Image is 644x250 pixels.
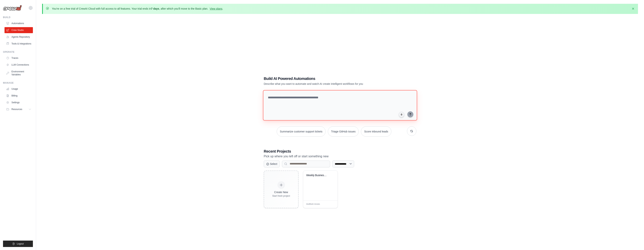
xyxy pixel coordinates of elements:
[5,69,33,78] a: Environment Variables
[5,106,33,112] button: Resources
[329,203,332,206] span: Edit
[3,50,33,54] div: Operate
[264,76,390,81] h1: Build AI Powered Automations
[306,203,320,206] span: Modified 4 minutes
[5,99,33,106] a: Settings
[3,16,33,19] div: Build
[3,5,22,11] img: Logo
[17,242,24,245] span: Logout
[361,126,391,137] button: Score inbound leads
[5,34,33,40] a: Agents Repository
[306,174,329,177] div: Weekly Business Intelligence Automation
[5,41,33,47] a: Tools & Integrations
[399,112,404,117] button: Click to speak your automation idea
[3,81,33,84] div: Manage
[264,82,390,86] p: Describe what you want to automate and watch AI create intelligent workflows for you
[151,7,159,10] strong: 7 days
[272,194,290,197] div: Start fresh project
[264,149,416,154] h3: Recent Projects
[3,241,33,247] button: Logout
[5,20,33,26] a: Automations
[5,62,33,68] a: LLM Connections
[5,55,33,61] a: Traces
[5,93,33,99] a: Billing
[52,7,223,11] p: You're on a free trial of CrewAI Cloud with full access to all features. Your trial ends in , aft...
[277,126,326,137] button: Summarize customer support tickets
[264,160,280,167] button: Select
[5,27,33,33] a: Crew Studio
[5,86,33,92] a: Usage
[11,108,22,111] span: Resources
[328,126,359,137] button: Triage GitHub issues
[272,190,290,194] div: Create New
[210,7,222,10] a: View plans
[407,126,416,136] button: Get new suggestions
[264,154,416,159] p: Pick up where you left off or start something new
